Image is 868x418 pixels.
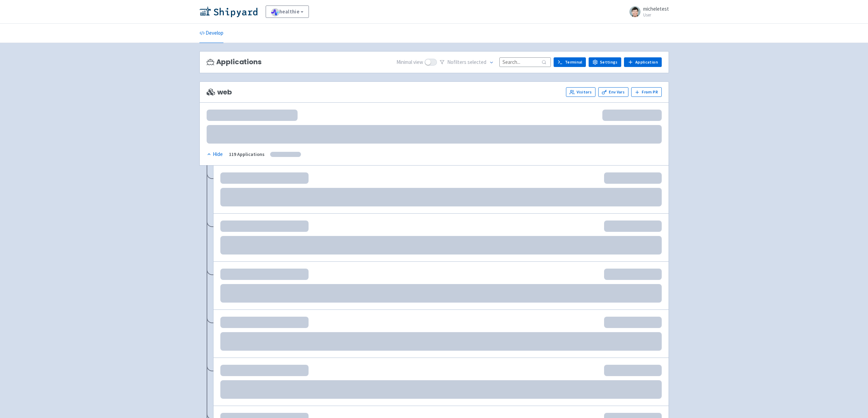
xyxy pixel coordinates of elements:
[207,88,232,96] span: web
[589,57,621,67] a: Settings
[207,150,223,158] button: Hide
[566,87,595,97] a: Visitors
[631,87,662,97] button: From PR
[624,57,661,67] a: Application
[396,58,423,66] span: Minimal view
[554,57,586,67] a: Terminal
[199,24,223,43] a: Develop
[207,58,262,66] h3: Applications
[207,150,223,158] div: Hide
[229,150,265,158] div: 119 Applications
[467,59,486,65] span: selected
[499,57,551,67] input: Search...
[199,6,257,17] img: Shipyard logo
[643,5,669,12] span: micheletest
[598,87,628,97] a: Env Vars
[266,5,309,18] a: healthie
[643,13,669,17] small: User
[447,58,486,66] span: No filter s
[625,6,669,17] a: micheletest User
